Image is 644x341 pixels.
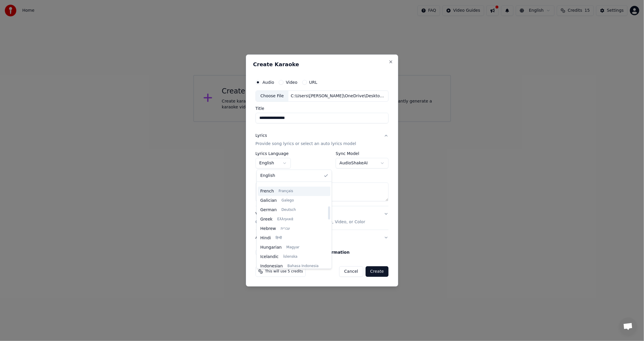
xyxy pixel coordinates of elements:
span: English [260,173,275,179]
span: Hebrew [260,226,276,232]
span: Ελληνικά [277,217,293,222]
span: Indonesian [260,263,283,269]
span: French [260,188,274,194]
span: Magyar [286,245,300,250]
span: Suomi [279,180,290,184]
span: हिन्दी [275,236,282,241]
span: Deutsch [281,208,296,212]
span: Hindi [260,235,271,241]
span: Galician [260,198,277,204]
span: Greek [260,216,273,222]
span: עברית [281,226,290,231]
span: Icelandic [260,254,278,260]
span: Bahasa Indonesia [288,264,319,268]
span: Hungarian [260,244,282,250]
span: German [260,207,277,213]
span: Íslenska [283,254,298,259]
span: Galego [282,198,294,203]
span: Finnish [260,179,275,185]
span: Français [279,189,293,194]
